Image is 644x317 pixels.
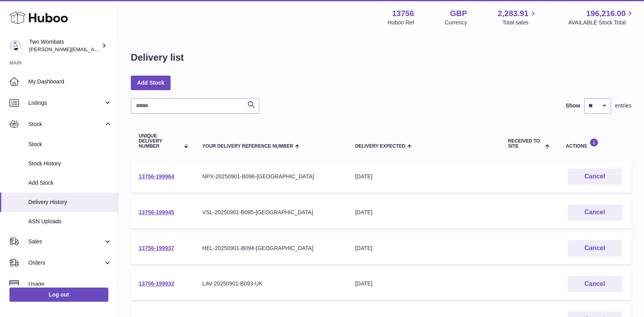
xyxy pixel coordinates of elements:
button: Cancel [568,204,622,221]
img: philip.carroll@twowombats.com [9,40,21,52]
button: Cancel [568,169,622,185]
span: 196,216.00 [586,8,625,19]
a: 13756-199937 [139,245,174,251]
span: Delivery History [28,198,112,206]
a: 13756-199932 [139,280,174,287]
span: Unique Delivery Number [139,133,180,149]
span: Add Stock [28,179,112,187]
span: Total sales [502,19,537,26]
a: 2,283.91 Total sales [498,8,538,26]
span: Stock [28,141,112,148]
span: AVAILABLE Stock Total [568,19,635,26]
h1: Delivery list [131,51,184,64]
a: Log out [9,287,108,302]
div: NPX-20250901-B096-[GEOGRAPHIC_DATA] [202,173,339,180]
label: Show [566,102,580,109]
div: Two Wombats [29,38,100,53]
div: [DATE] [355,209,492,216]
div: Currency [445,19,467,26]
a: Add Stock [131,76,171,90]
strong: 13756 [392,8,414,19]
strong: GBP [450,8,467,19]
div: VSL-20250901-B095-[GEOGRAPHIC_DATA] [202,209,339,216]
div: Huboo Ref [388,19,414,26]
div: LAV-20250901-B093-UK [202,280,339,287]
div: Actions [566,138,624,149]
span: [PERSON_NAME][EMAIL_ADDRESS][PERSON_NAME][DOMAIN_NAME] [29,46,200,52]
a: 196,216.00 AVAILABLE Stock Total [568,8,635,26]
span: Stock History [28,160,112,167]
a: 13756-199945 [139,209,174,215]
span: Delivery Expected [355,144,405,149]
button: Cancel [568,240,622,256]
span: Usage [28,280,112,288]
span: My Dashboard [28,78,112,85]
span: Listings [28,99,104,107]
div: [DATE] [355,173,492,180]
span: Sales [28,238,104,245]
span: entries [615,102,631,109]
span: Received to Site [508,139,543,149]
div: HEL-20250901-B094-[GEOGRAPHIC_DATA] [202,245,339,252]
span: 2,283.91 [498,8,529,19]
span: ASN Uploads [28,218,112,225]
div: [DATE] [355,280,492,287]
a: 13756-199964 [139,173,174,180]
span: Stock [28,120,104,128]
button: Cancel [568,276,622,292]
div: [DATE] [355,245,492,252]
span: Your Delivery Reference Number [202,144,293,149]
span: Orders [28,259,104,267]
